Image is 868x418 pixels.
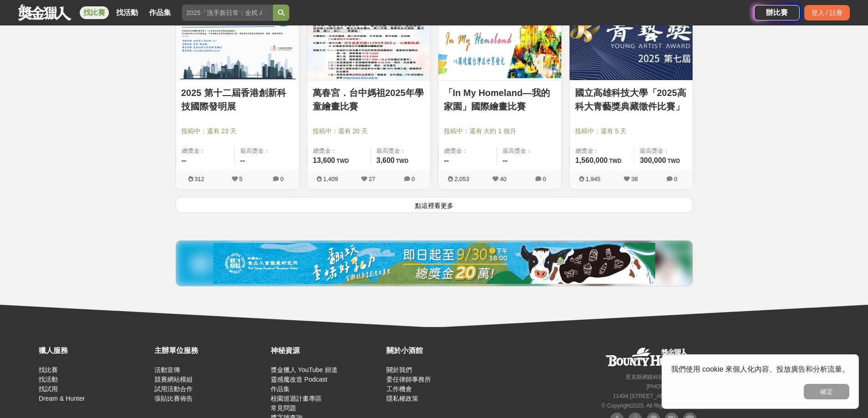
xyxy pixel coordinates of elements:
[376,146,425,156] span: 最高獎金：
[454,176,469,182] span: 2,053
[640,146,687,156] span: 最高獎金：
[444,126,556,136] span: 投稿中：還有 大約 1 個月
[570,4,693,80] img: Cover Image
[181,86,293,113] a: 2025 第十二屆香港創新科技國際發明展
[438,4,561,80] img: Cover Image
[601,403,697,409] small: © Copyright 2025 . All Rights Reserved.
[313,156,335,164] span: 13,600
[503,146,556,156] span: 最高獎金：
[271,404,296,412] a: 常見問題
[386,345,498,356] div: 關於小酒館
[182,146,229,156] span: 總獎金：
[804,384,849,399] button: 確定
[543,176,546,182] span: 0
[668,158,680,164] span: TWD
[575,126,687,136] span: 投稿中：還有 5 天
[444,86,556,113] a: 「In My Homeland—我的家園」國際繪畫比賽
[444,146,492,156] span: 總獎金：
[386,385,412,393] a: 工作機會
[503,156,508,164] span: --
[396,158,408,164] span: TWD
[154,385,193,393] a: 試用活動合作
[213,243,655,284] img: 0721bdb2-86f1-4b3e-8aa4-d67e5439bccf.jpg
[154,366,180,373] a: 活動宣傳
[671,365,849,373] span: 我們使用 cookie 來個人化內容、投放廣告和分析流量。
[376,156,395,164] span: 3,600
[195,176,205,182] span: 312
[586,176,601,182] span: 1,945
[386,366,412,373] a: 關於我們
[280,176,283,182] span: 0
[271,376,327,383] a: 靈感魔改造 Podcast
[154,345,266,356] div: 主辦單位服務
[575,146,629,156] span: 總獎金：
[313,86,425,113] a: 萬春宮．台中媽祖2025年學童繪畫比賽
[674,176,677,182] span: 0
[181,126,293,136] span: 投稿中：還有 23 天
[39,385,58,393] a: 找試用
[176,4,299,80] img: Cover Image
[323,176,338,182] span: 1,409
[240,146,293,156] span: 最高獎金：
[609,158,621,164] span: TWD
[182,156,187,164] span: --
[39,395,85,402] a: Dream & Hunter
[154,376,193,383] a: 競賽網站模組
[175,197,693,213] button: 點這裡看更多
[271,385,290,393] a: 作品集
[640,156,666,164] span: 300,000
[271,345,382,356] div: 神秘資源
[80,6,109,19] a: 找比賽
[145,6,175,19] a: 作品集
[500,176,506,182] span: 40
[39,376,58,383] a: 找活動
[39,345,150,356] div: 獵人服務
[39,366,58,373] a: 找比賽
[113,6,142,19] a: 找活動
[386,395,418,402] a: 隱私權政策
[411,176,415,182] span: 0
[386,376,431,383] a: 委任律師事務所
[313,126,425,136] span: 投稿中：還有 20 天
[307,4,430,80] img: Cover Image
[613,393,697,399] small: 11494 [STREET_ADDRESS] 3 樓
[271,395,322,402] a: 校園巡迴計畫專區
[575,156,608,164] span: 1,560,000
[239,176,242,182] span: 5
[804,5,850,20] div: 登入 / 註冊
[626,374,697,380] small: 恩克斯網路科技股份有限公司
[754,5,800,20] a: 辦比賽
[271,366,338,373] a: 獎金獵人 YouTube 頻道
[182,5,273,21] input: 2025「洗手新日常：全民 ALL IN」洗手歌全台徵選
[631,176,637,182] span: 38
[313,146,365,156] span: 總獎金：
[154,395,193,402] a: 張貼比賽佈告
[647,383,697,390] small: [PHONE_NUMBER]
[575,86,687,113] a: 國立高雄科技大學「2025高科大青藝獎典藏徵件比賽」
[444,156,449,164] span: --
[240,156,245,164] span: --
[369,176,375,182] span: 27
[336,158,349,164] span: TWD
